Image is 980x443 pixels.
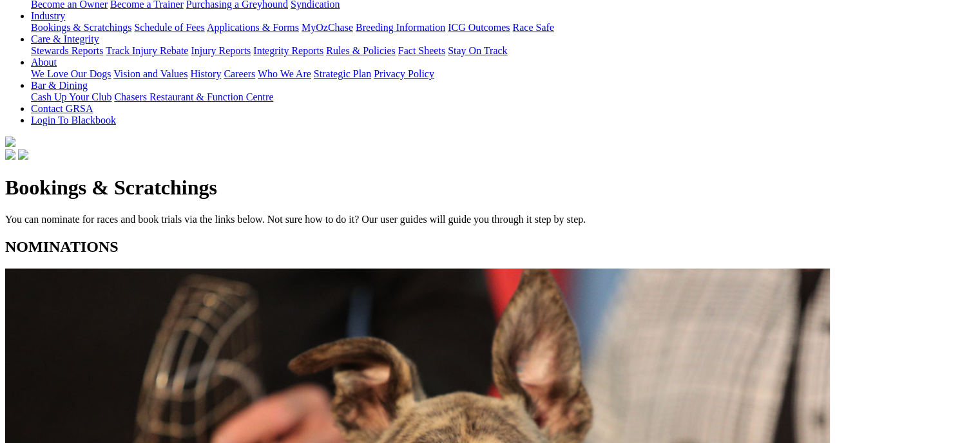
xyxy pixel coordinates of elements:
[191,45,251,56] a: Injury Reports
[258,68,311,79] a: Who We Are
[448,22,510,33] a: ICG Outcomes
[398,45,445,56] a: Fact Sheets
[356,22,445,33] a: Breeding Information
[190,68,221,79] a: History
[31,80,88,91] a: Bar & Dining
[302,22,353,33] a: MyOzChase
[134,22,204,33] a: Schedule of Fees
[31,68,111,79] a: We Love Our Dogs
[224,68,255,79] a: Careers
[18,149,28,160] img: twitter.svg
[5,149,15,160] img: facebook.svg
[326,45,396,56] a: Rules & Policies
[31,45,103,56] a: Stewards Reports
[207,22,299,33] a: Applications & Forms
[253,45,323,56] a: Integrity Reports
[31,45,975,57] div: Care & Integrity
[31,10,65,21] a: Industry
[31,103,93,114] a: Contact GRSA
[5,214,975,225] p: You can nominate for races and book trials via the links below. Not sure how to do it? Our user g...
[31,91,111,102] a: Cash Up Your Club
[31,33,99,44] a: Care & Integrity
[314,68,371,79] a: Strategic Plan
[31,57,57,68] a: About
[31,22,131,33] a: Bookings & Scratchings
[114,91,273,102] a: Chasers Restaurant & Function Centre
[31,115,116,126] a: Login To Blackbook
[31,22,975,33] div: Industry
[5,176,975,200] h1: Bookings & Scratchings
[512,22,553,33] a: Race Safe
[374,68,434,79] a: Privacy Policy
[31,68,975,80] div: About
[113,68,187,79] a: Vision and Values
[5,137,15,147] img: logo-grsa-white.png
[31,91,975,103] div: Bar & Dining
[106,45,188,56] a: Track Injury Rebate
[448,45,507,56] a: Stay On Track
[5,238,975,256] h2: NOMINATIONS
